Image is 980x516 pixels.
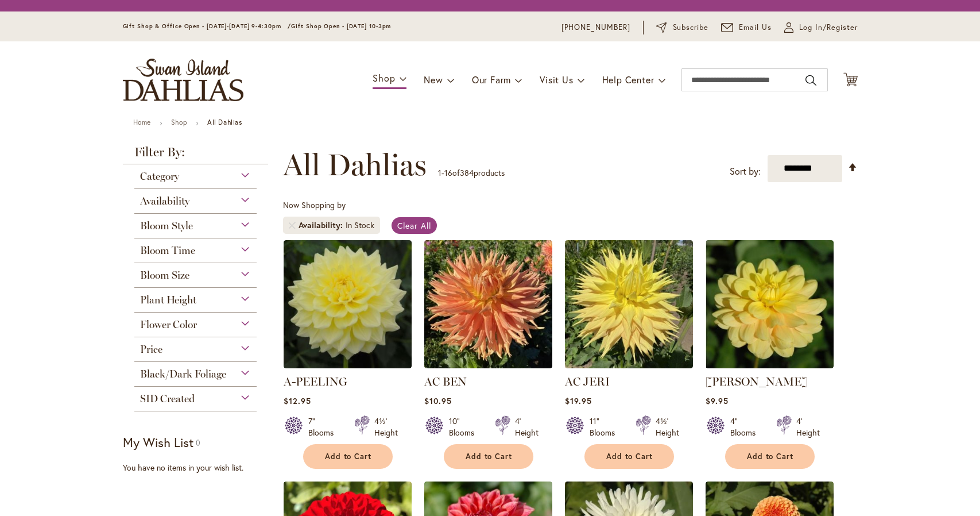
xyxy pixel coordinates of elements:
[123,434,193,450] strong: My Wish List
[140,195,189,207] span: Availability
[123,59,243,101] a: store logo
[283,199,346,210] span: Now Shopping by
[140,392,195,405] span: SID Created
[438,164,505,182] p: - of products
[171,118,187,126] a: Shop
[123,462,276,473] div: You have no items in your wish list.
[140,170,179,183] span: Category
[438,167,441,178] span: 1
[284,360,412,371] a: A-Peeling
[123,22,292,30] span: Gift Shop & Office Open - [DATE]-[DATE] 9-4:30pm /
[299,220,346,231] span: Availability
[706,240,834,368] img: AHOY MATEY
[325,452,372,461] span: Add to Cart
[444,167,452,178] span: 16
[540,74,573,86] span: Visit Us
[284,240,412,368] img: A-Peeling
[140,269,189,282] span: Bloom Size
[805,71,816,90] button: Search
[466,452,513,461] span: Add to Cart
[460,167,474,178] span: 384
[140,220,193,232] span: Bloom Style
[747,452,794,461] span: Add to Cart
[515,415,539,438] div: 4' Height
[424,240,552,368] img: AC BEN
[706,395,729,406] span: $9.95
[284,395,311,406] span: $12.95
[283,148,427,182] span: All Dahlias
[561,22,631,33] a: [PHONE_NUMBER]
[289,222,296,229] a: Remove Availability In Stock
[565,375,610,388] a: AC JERI
[656,22,708,33] a: Subscribe
[392,217,437,234] a: Clear All
[730,415,762,438] div: 4" Blooms
[565,240,693,368] img: AC Jeri
[207,118,242,126] strong: All Dahlias
[346,220,374,231] div: In Stock
[565,395,592,406] span: $19.95
[606,452,653,461] span: Add to Cart
[730,161,761,182] label: Sort by:
[725,444,815,469] button: Add to Cart
[303,444,393,469] button: Add to Cart
[123,146,269,164] strong: Filter By:
[739,22,772,33] span: Email Us
[140,368,226,380] span: Black/Dark Foliage
[291,22,391,30] span: Gift Shop Open - [DATE] 10-3pm
[424,375,467,388] a: AC BEN
[397,220,431,231] span: Clear All
[602,74,654,86] span: Help Center
[706,375,808,388] a: [PERSON_NAME]
[673,22,709,33] span: Subscribe
[721,22,772,33] a: Email Us
[565,360,693,371] a: AC Jeri
[284,375,347,388] a: A-PEELING
[308,415,340,438] div: 7" Blooms
[590,415,622,438] div: 11" Blooms
[784,22,858,33] a: Log In/Register
[424,360,552,371] a: AC BEN
[140,294,196,306] span: Plant Height
[584,444,674,469] button: Add to Cart
[799,22,858,33] span: Log In/Register
[374,415,398,438] div: 4½' Height
[706,360,834,371] a: AHOY MATEY
[472,74,511,86] span: Our Farm
[424,395,452,406] span: $10.95
[133,118,151,126] a: Home
[140,244,195,257] span: Bloom Time
[373,72,395,84] span: Shop
[424,74,443,86] span: New
[444,444,533,469] button: Add to Cart
[140,318,197,331] span: Flower Color
[449,415,481,438] div: 10" Blooms
[656,415,679,438] div: 4½' Height
[140,343,162,356] span: Price
[796,415,820,438] div: 4' Height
